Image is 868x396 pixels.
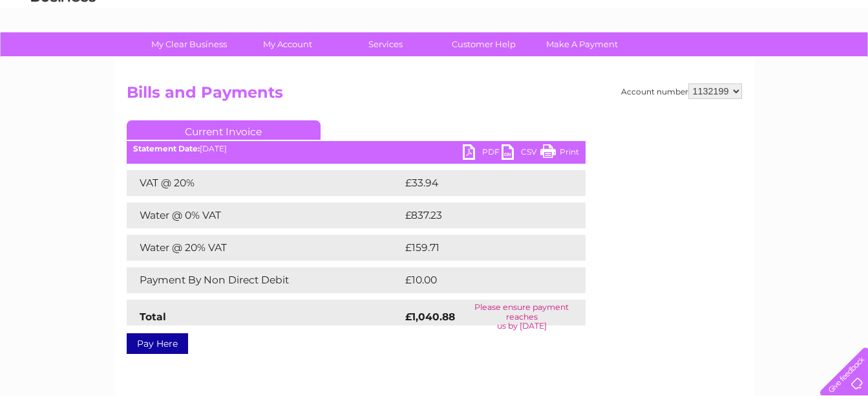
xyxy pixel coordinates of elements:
strong: Total [140,311,166,323]
td: £837.23 [402,203,562,228]
a: Customer Help [430,32,537,56]
td: £33.94 [402,170,560,196]
a: CSV [502,144,540,163]
img: logo.png [30,34,96,73]
strong: £1,040.88 [405,311,455,323]
b: Statement Date: [133,144,200,153]
a: Telecoms [709,55,748,65]
a: Current Invoice [127,120,321,140]
a: 0333 014 3131 [624,6,714,23]
div: Account number [621,83,742,99]
td: Water @ 20% VAT [127,235,402,261]
a: Pay Here [127,333,188,354]
a: Services [332,32,439,56]
a: Print [540,144,579,163]
a: Log out [825,55,856,65]
td: Please ensure payment reaches us by [DATE] [458,300,586,334]
a: My Account [234,32,341,56]
a: Contact [782,55,814,65]
div: Clear Business is a trading name of Verastar Limited (registered in [GEOGRAPHIC_DATA] No. 3667643... [129,7,740,63]
a: My Clear Business [136,32,242,56]
a: Water [640,55,665,65]
td: Payment By Non Direct Debit [127,267,402,293]
td: £10.00 [402,267,559,293]
td: £159.71 [402,235,560,261]
h2: Bills and Payments [127,83,742,108]
a: Blog [756,55,774,65]
div: [DATE] [127,144,586,153]
a: Make A Payment [529,32,635,56]
a: PDF [463,144,502,163]
a: Energy [673,55,701,65]
td: Water @ 0% VAT [127,203,402,228]
td: VAT @ 20% [127,170,402,196]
